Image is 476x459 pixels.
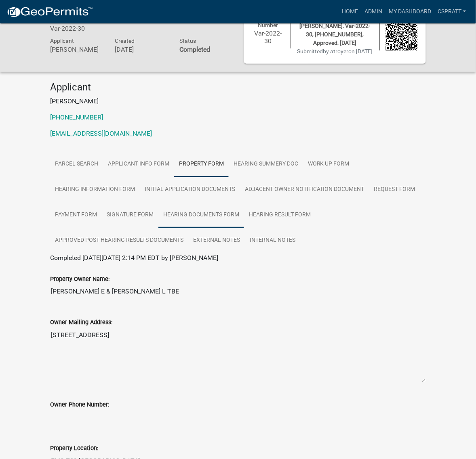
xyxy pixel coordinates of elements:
h6: [DATE] [115,46,167,53]
a: Internal Notes [245,228,300,254]
span: by atroyer [323,48,349,54]
label: Property Owner Name: [50,277,110,282]
span: Status [179,38,196,44]
a: Admin [361,4,385,19]
a: Property Form [174,151,229,177]
a: Payment Form [50,202,102,228]
a: [EMAIL_ADDRESS][DOMAIN_NAME] [50,130,152,137]
a: cspratt [434,4,470,19]
a: My Dashboard [385,4,434,19]
p: [PERSON_NAME] [50,96,426,106]
a: Parcel search [50,151,103,177]
h6: Var-2022-30 [50,25,103,32]
a: Hearing Result Form [244,202,316,228]
span: Completed [DATE][DATE] 2:14 PM EDT by [PERSON_NAME] [50,254,218,262]
label: Property Location: [50,446,98,452]
a: Initial Application Documents [140,177,240,203]
a: Signature Form [102,202,158,228]
label: Owner Mailing Address: [50,320,112,326]
textarea: [STREET_ADDRESS] [50,327,426,382]
a: Approved Post Hearing Results Documents [50,228,188,254]
a: [PHONE_NUMBER] [50,113,103,121]
a: External Notes [188,228,245,254]
a: Request Form [369,177,420,203]
h4: Applicant [50,82,426,93]
a: Adjacent Owner Notification Document [240,177,369,203]
img: QR code [386,19,418,50]
a: Work Up Form [303,151,354,177]
a: Hearing Summery Doc [229,151,303,177]
a: Hearing Documents Form [158,202,244,228]
a: Applicant Info Form [103,151,174,177]
span: Submitted on [DATE] [297,48,373,54]
span: Applicant [50,38,74,44]
strong: Completed [179,46,210,53]
h6: Var-2022-30 [252,29,284,45]
span: Created [115,38,135,44]
h6: [PERSON_NAME] [50,46,103,53]
a: Hearing Information Form [50,177,140,203]
label: Owner Phone Number: [50,402,109,408]
span: Number [258,22,278,28]
a: Home [339,4,361,19]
